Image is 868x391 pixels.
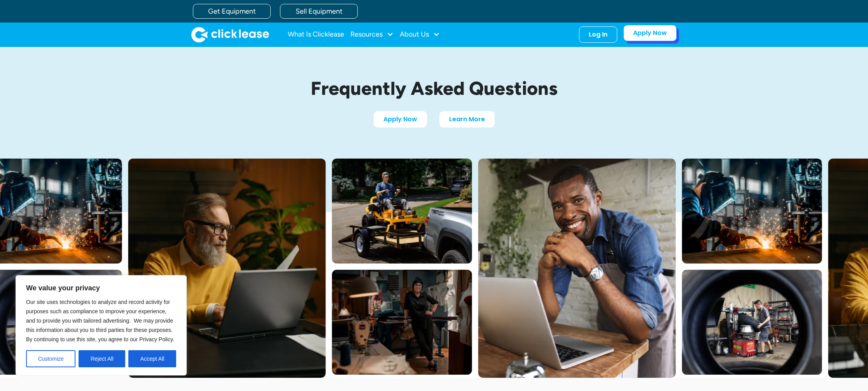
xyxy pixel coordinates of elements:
h1: Frequently Asked Questions [251,78,617,99]
img: A man fitting a new tire on a rim [682,270,822,375]
span: Our site uses technologies to analyze and record activity for purposes such as compliance to impr... [26,299,174,342]
button: Accept All [128,350,176,367]
div: Resources [350,27,394,42]
a: home [191,27,269,42]
a: What Is Clicklease [288,27,344,42]
img: Bearded man in yellow sweter typing on his laptop while sitting at his desk [128,159,326,378]
img: A welder in a large mask working on a large pipe [682,159,822,264]
div: We value your privacy [16,275,187,375]
a: Sell Equipment [280,4,358,19]
img: a woman standing next to a sewing machine [332,270,472,375]
a: Apply Now [623,25,677,41]
a: Apply Now [374,111,427,127]
button: Customize [26,350,75,367]
div: About Us [400,27,440,42]
a: Learn More [439,111,495,127]
div: Log In [589,31,607,38]
img: Man with hat and blue shirt driving a yellow lawn mower onto a trailer [332,159,472,264]
p: We value your privacy [26,283,176,293]
img: A smiling man in a blue shirt and apron leaning over a table with a laptop [478,159,676,378]
img: Clicklease logo [191,27,269,42]
a: Get Equipment [193,4,271,19]
button: Reject All [79,350,125,367]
